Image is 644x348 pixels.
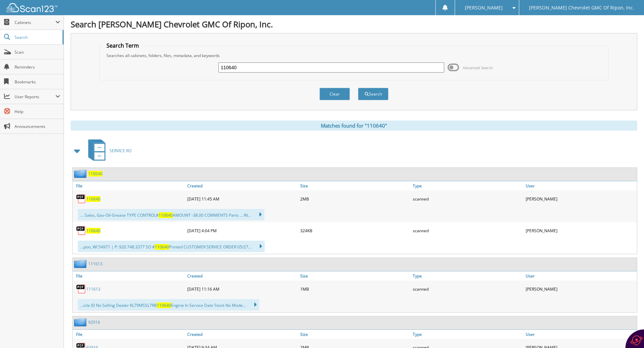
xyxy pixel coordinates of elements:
img: folder2.png [74,169,88,178]
div: ... Sales, Gas-Oil-Grease TYPE CONTROL# AMOUNT -38.00 COMMENTS Parts ... IN... [78,209,264,220]
span: Search [15,34,59,40]
span: Reminders [15,64,60,70]
div: scanned [411,282,524,296]
span: Advanced Search [463,65,493,70]
span: [PERSON_NAME] [465,6,503,10]
a: Size [299,271,411,280]
a: Created [186,181,299,190]
div: 1MB [299,282,411,296]
a: File [73,330,186,339]
img: PDF.png [76,284,86,294]
div: scanned [411,192,524,206]
img: folder2.png [74,318,88,326]
span: SERVICE RO [110,148,132,154]
a: 110640 [86,228,100,234]
div: 324KB [299,224,411,237]
div: 2MB [299,192,411,206]
span: Scan [15,49,60,55]
a: 110640 [88,171,102,177]
img: scan123-logo-white.svg [7,3,57,12]
a: Type [411,181,524,190]
div: [DATE] 4:04 PM [186,224,299,237]
span: Bookmarks [15,79,60,85]
button: Clear [319,88,350,100]
div: [PERSON_NAME] [524,224,637,237]
span: 110640 [159,212,173,218]
span: 110640 [157,302,171,308]
a: Size [299,330,411,339]
a: Type [411,271,524,280]
img: PDF.png [76,225,86,236]
a: 110640 [86,196,100,202]
div: [PERSON_NAME] [524,192,637,206]
div: [PERSON_NAME] [524,282,637,296]
span: [PERSON_NAME] Chevrolet GMC Of Ripon, Inc. [529,6,634,10]
a: Type [411,330,524,339]
span: Help [15,109,60,114]
a: User [524,181,637,190]
span: 110640 [155,244,169,250]
a: Created [186,330,299,339]
a: 111613 [88,261,102,267]
a: User [524,271,637,280]
h1: Search [PERSON_NAME] Chevrolet GMC Of Ripon, Inc. [71,19,637,30]
legend: Search Term [103,42,142,49]
div: Matches found for "110640" [71,121,637,131]
span: User Reports [15,94,55,100]
iframe: Chat Widget [610,316,644,348]
a: 92916 [88,319,100,325]
div: [DATE] 11:16 AM [186,282,299,296]
a: SERVICE RO [84,137,132,164]
a: File [73,271,186,280]
a: File [73,181,186,190]
img: folder2.png [74,260,88,268]
span: Cabinets [15,20,55,25]
img: PDF.png [76,194,86,204]
a: Size [299,181,411,190]
a: Created [186,271,299,280]
div: Searches all cabinets, folders, files, metadata, and keywords [103,53,605,58]
div: scanned [411,224,524,237]
span: Announcements [15,124,60,129]
div: ...pon, WI 54971 | P: 920.748.3377 SO # Printed CUSTOMER SERVICE ORDER 05/27... [78,241,265,252]
div: [DATE] 11:45 AM [186,192,299,206]
a: User [524,330,637,339]
div: ...icle ID No Selling Dealer KL79MSSL7RB Engine In Service Date Stock No Mode... [78,299,259,311]
a: 111613 [86,286,100,292]
button: Search [358,88,388,100]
